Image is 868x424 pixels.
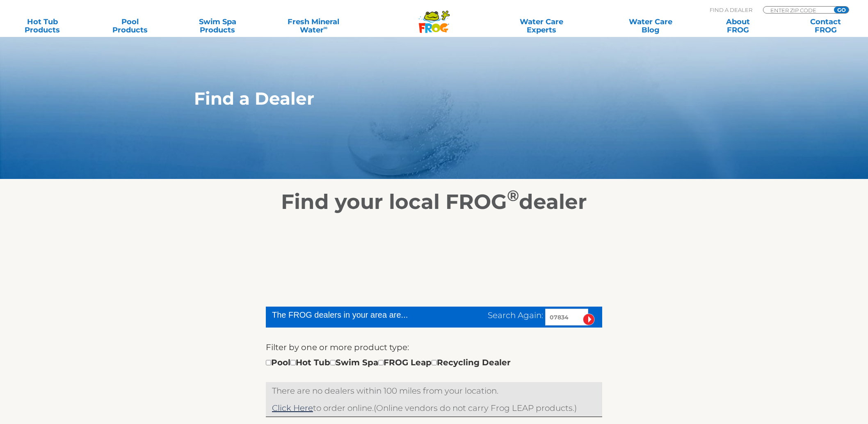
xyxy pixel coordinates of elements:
[324,24,328,31] sup: ∞
[183,18,251,34] a: Swim SpaProducts
[182,190,686,214] h2: Find your local FROG dealer
[834,7,849,13] input: GO
[710,6,752,14] p: Find A Dealer
[272,309,437,321] div: The FROG dealers in your area are...
[266,341,409,354] label: Filter by one or more product type:
[266,356,511,369] div: Pool Hot Tub Swim Spa FROG Leap Recycling Dealer
[8,18,76,34] a: Hot TubProducts
[488,310,543,320] span: Search Again:
[770,7,825,14] input: Zip Code Form
[96,18,164,34] a: PoolProducts
[272,384,596,397] p: There are no dealers within 100 miles from your location.
[617,18,685,34] a: Water CareBlog
[487,18,597,34] a: Water CareExperts
[194,89,636,108] h1: Find a Dealer
[272,403,374,413] span: to order online.
[704,18,772,34] a: AboutFROG
[272,403,313,413] a: Click Here
[507,186,519,205] sup: ®
[271,18,356,34] a: Fresh MineralWater∞
[583,314,595,325] input: Submit
[272,401,596,415] p: (Online vendors do not carry Frog LEAP products.)
[792,18,860,34] a: ContactFROG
